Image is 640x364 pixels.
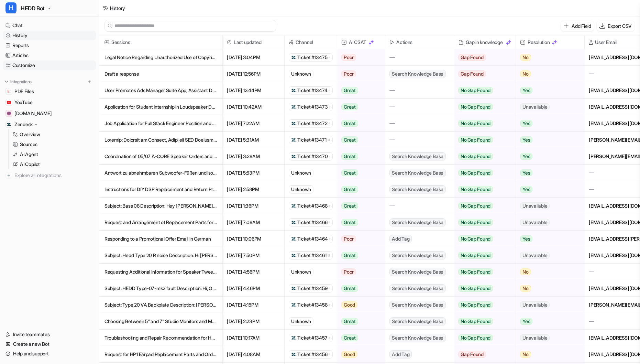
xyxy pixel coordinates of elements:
span: Great [341,186,358,193]
span: Yes [520,136,532,143]
span: Great [341,87,358,94]
button: Gap Found [454,346,510,363]
button: Yes [516,231,579,247]
span: Unavailable [520,301,550,308]
button: No Gap Found [454,148,510,165]
button: Export CSV [597,21,635,31]
span: Add Tag [389,350,412,359]
img: zendesk [291,203,296,208]
span: Search Knowledge Base [389,185,446,194]
p: Antwort zu abnehmbaren Subwoofer-Füßen und IsoAcoustics Entkopplern [104,165,217,181]
span: Yes [520,87,532,94]
span: Ticket #13471 [297,136,326,143]
a: Ticket #13457 [291,334,330,341]
span: Yes [520,235,532,242]
span: [DATE] 7:22AM [225,115,282,132]
span: Great [341,318,358,325]
button: No [516,66,579,82]
span: No Gap Found [458,186,493,193]
span: No [520,54,531,61]
h2: Actions [396,35,412,49]
a: Ticket #13473 [291,103,330,110]
span: No Gap Found [458,235,493,242]
span: Yes [520,169,532,176]
button: No Gap Found [454,181,510,198]
span: Unavailable [520,334,550,341]
span: No Gap Found [458,169,493,176]
button: No Gap Found [454,264,510,280]
span: [DATE] 5:31AM [225,132,282,148]
span: [DATE] 4:15PM [225,297,282,313]
img: zendesk [291,104,296,109]
button: Great [337,280,381,297]
button: No Gap Found [454,231,510,247]
a: Ticket #13474 [291,87,330,94]
span: Good [341,301,357,308]
span: Great [341,334,358,341]
span: Great [341,169,358,176]
span: [DATE] 3:04PM [225,49,282,66]
img: menu_add.svg [87,79,92,84]
img: zendesk [291,220,296,225]
span: No [520,70,531,77]
div: Unknown [289,317,313,326]
span: Search Knowledge Base [389,334,446,342]
img: zendesk [291,302,296,307]
img: PDF Files [7,89,11,93]
p: Choosing Between 5" and 7" Studio Monitors and MKii vs. A-Core Editions [104,313,217,330]
p: User Promotes Ads Manager Suite App, Assistant Declines Interest [104,82,217,99]
p: Job Application for Full Stack Engineer Position and Rejection Response [104,115,217,132]
span: No [520,285,531,292]
button: Poor [337,49,381,66]
img: zendesk [291,335,296,340]
img: zendesk [291,137,296,142]
span: PDF Files [14,88,34,95]
a: Ticket #13464 [291,235,330,242]
button: Great [337,214,381,231]
p: Troubleshooting and Repair Recommendation for HEDD Type 20 MK2-R Tweeter Issue [104,330,217,346]
button: No Gap Found [454,132,510,148]
span: YouTube [14,99,33,106]
span: [DATE] 4:56PM [225,264,282,280]
span: Unavailable [520,103,550,110]
span: [DATE] 7:08AM [225,214,282,231]
p: Loremip: Dolorsit am Consect, Adipi eli SED Doeiusmodt,In Utla Etd/Magna -AL8 Enimadminim: Veni Q... [104,132,217,148]
span: No Gap Found [458,219,493,226]
span: Great [341,252,358,259]
a: Ticket #13472 [291,120,330,127]
p: Overview [20,131,40,138]
p: AI Copilot [20,161,40,168]
span: Yes [520,153,532,160]
button: Yes [516,181,579,198]
span: Ticket #13475 [297,54,327,61]
a: Customize [3,60,96,70]
p: Subject: Bass 08 Description: Hey [PERSON_NAME] alles gut bei dir! Ich habe Heute einen BASS 08 z... [104,198,217,214]
button: Great [337,330,381,346]
span: No [520,268,531,275]
a: AI Copilot [10,159,96,169]
span: Ticket #13468 [297,202,327,209]
span: Poor [341,268,356,275]
span: [DATE] 1:36PM [225,198,282,214]
span: Sessions [102,35,220,49]
span: [DATE] 5:53PM [225,165,282,181]
span: Resolution [519,35,582,49]
img: zendesk [291,236,296,241]
span: Gap Found [458,70,486,77]
p: Legal Notice Regarding Unauthorized Use of Copyrighted Music on Facebook Fanpage [104,49,217,66]
a: hedd.audio[DOMAIN_NAME] [3,109,96,118]
span: Search Knowledge Base [389,152,446,161]
button: Yes [516,132,579,148]
button: Great [337,115,381,132]
p: Subject: HEDD Type-07-mk2 fault Description: Hi, One of my Type-07-mk2 units has developed a faul... [104,280,217,297]
span: Channel [287,35,334,49]
button: Great [337,132,381,148]
a: YouTubeYouTube [3,98,96,107]
button: No [516,346,579,363]
span: [DATE] 4:08AM [225,346,282,363]
span: No Gap Found [458,153,493,160]
span: No Gap Found [458,285,493,292]
button: No Gap Found [454,115,510,132]
button: No Gap Found [454,297,510,313]
div: Gap in knowledge [457,35,513,49]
